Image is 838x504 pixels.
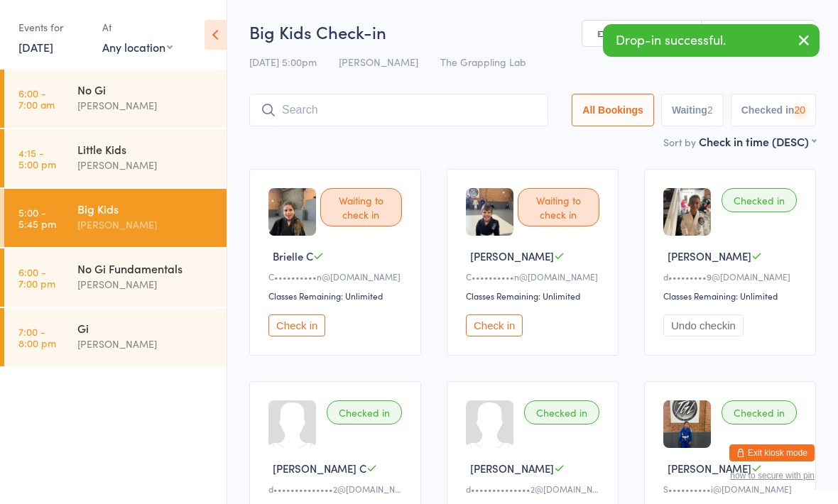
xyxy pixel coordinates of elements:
[663,483,801,495] div: S••••••••••i@[DOMAIN_NAME]
[663,188,711,236] img: image1736316687.png
[466,270,604,283] div: C••••••••••n@[DOMAIN_NAME]
[77,336,214,352] div: [PERSON_NAME]
[572,94,654,126] button: All Bookings
[4,308,227,366] a: 7:00 -8:00 pmGi[PERSON_NAME]
[18,207,56,229] time: 5:00 - 5:45 pm
[466,188,513,236] img: image1726889569.png
[77,261,214,276] div: No Gi Fundamentals
[470,461,554,476] span: [PERSON_NAME]
[603,24,820,57] div: Drop-in successful.
[320,188,402,226] div: Waiting to check in
[77,320,214,336] div: Gi
[466,290,604,302] div: Classes Remaining: Unlimited
[268,290,406,302] div: Classes Remaining: Unlimited
[466,483,604,495] div: d••••••••••••••2@[DOMAIN_NAME]
[77,157,214,173] div: [PERSON_NAME]
[4,129,227,187] a: 4:15 -5:00 pmLittle Kids[PERSON_NAME]
[663,290,801,302] div: Classes Remaining: Unlimited
[663,270,801,283] div: d•••••••••9@[DOMAIN_NAME]
[661,94,724,126] button: Waiting2
[729,444,815,461] button: Exit kiosk mode
[77,141,214,157] div: Little Kids
[699,133,816,149] div: Check in time (DESC)
[707,104,713,116] div: 2
[18,326,56,349] time: 7:00 - 8:00 pm
[273,248,313,263] span: Brielle C
[77,82,214,97] div: No Gi
[722,188,797,212] div: Checked in
[273,461,366,476] span: [PERSON_NAME] C
[18,266,55,289] time: 6:00 - 7:00 pm
[470,248,554,263] span: [PERSON_NAME]
[663,135,696,149] label: Sort by
[268,314,325,336] button: Check in
[77,201,214,217] div: Big Kids
[77,276,214,292] div: [PERSON_NAME]
[18,39,53,55] a: [DATE]
[4,248,227,307] a: 6:00 -7:00 pmNo Gi Fundamentals[PERSON_NAME]
[4,70,227,128] a: 6:00 -7:00 amNo Gi[PERSON_NAME]
[77,97,214,114] div: [PERSON_NAME]
[4,189,227,247] a: 5:00 -5:45 pmBig Kids[PERSON_NAME]
[440,55,526,69] span: The Grappling Lab
[794,104,805,116] div: 20
[249,20,816,43] h2: Big Kids Check-in
[663,400,711,448] img: image1738024846.png
[466,314,523,336] button: Check in
[102,39,173,55] div: Any location
[722,400,797,424] div: Checked in
[249,55,317,69] span: [DATE] 5:00pm
[327,400,402,424] div: Checked in
[339,55,418,69] span: [PERSON_NAME]
[18,87,55,110] time: 6:00 - 7:00 am
[102,16,173,39] div: At
[524,400,599,424] div: Checked in
[731,94,816,126] button: Checked in20
[18,147,56,170] time: 4:15 - 5:00 pm
[18,16,88,39] div: Events for
[249,94,548,126] input: Search
[668,248,751,263] span: [PERSON_NAME]
[518,188,599,226] div: Waiting to check in
[268,188,316,236] img: image1726889537.png
[77,217,214,233] div: [PERSON_NAME]
[730,471,815,481] button: how to secure with pin
[268,483,406,495] div: d••••••••••••••2@[DOMAIN_NAME]
[663,314,744,336] button: Undo checkin
[268,270,406,283] div: C••••••••••n@[DOMAIN_NAME]
[668,461,751,476] span: [PERSON_NAME]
